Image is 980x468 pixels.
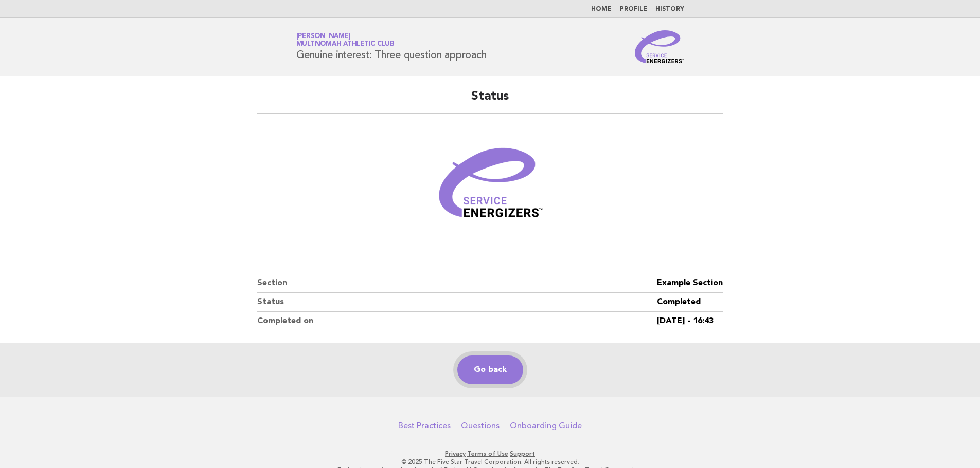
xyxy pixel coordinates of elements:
h1: Genuine interest: Three question approach [296,33,487,60]
p: © 2025 The Five Star Travel Corporation. All rights reserved. [175,458,805,466]
a: Privacy [445,450,466,457]
a: Profile [620,6,647,12]
dt: Section [257,274,657,293]
dt: Completed on [257,312,657,330]
a: Support [510,450,535,457]
p: · · [175,450,805,458]
img: Verified [429,126,552,249]
a: Onboarding Guide [510,421,582,431]
dd: Completed [657,293,723,312]
h2: Status [257,88,723,114]
a: Best Practices [398,421,451,431]
a: Terms of Use [467,450,508,457]
a: [PERSON_NAME]Multnomah Athletic Club [296,33,395,47]
a: Go back [457,355,523,384]
dt: Status [257,293,657,312]
a: History [655,6,684,12]
a: Home [591,6,612,12]
img: Service Energizers [635,30,684,63]
dd: [DATE] - 16:43 [657,312,723,330]
dd: Example Section [657,274,723,293]
span: Multnomah Athletic Club [296,41,395,48]
a: Questions [461,421,500,431]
